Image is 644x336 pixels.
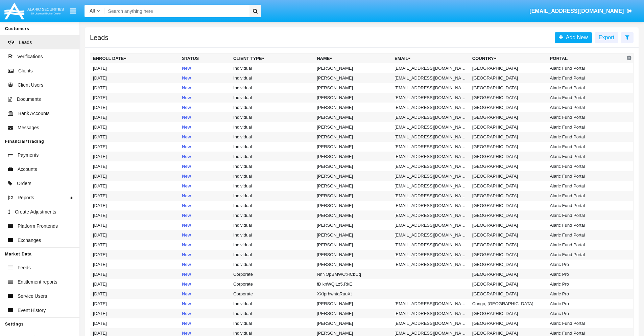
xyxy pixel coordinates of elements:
[179,181,231,191] td: New
[179,73,231,83] td: New
[314,73,392,83] td: [PERSON_NAME]
[547,191,625,201] td: Alaric Fund Portal
[231,201,314,210] td: Individual
[314,279,392,289] td: fD knWQlLz5.RkE
[231,309,314,318] td: Individual
[18,152,39,159] span: Payments
[90,210,180,220] td: [DATE]
[547,309,625,318] td: Alaric Pro
[547,63,625,73] td: Alaric Fund Portal
[231,112,314,122] td: Individual
[18,223,58,230] span: Platform Frontends
[547,318,625,328] td: Alaric Fund Portal
[19,39,32,46] span: Leads
[392,171,470,181] td: [EMAIL_ADDRESS][DOMAIN_NAME]
[179,132,231,142] td: New
[392,309,470,318] td: [EMAIL_ADDRESS][DOMAIN_NAME]
[392,201,470,210] td: [EMAIL_ADDRESS][DOMAIN_NAME]
[526,2,636,21] a: [EMAIL_ADDRESS][DOMAIN_NAME]
[231,73,314,83] td: Individual
[90,142,180,152] td: [DATE]
[547,112,625,122] td: Alaric Fund Portal
[179,269,231,279] td: New
[547,83,625,93] td: Alaric Fund Portal
[392,181,470,191] td: [EMAIL_ADDRESS][DOMAIN_NAME]
[547,299,625,309] td: Alaric Pro
[179,161,231,171] td: New
[547,220,625,230] td: Alaric Fund Portal
[179,289,231,299] td: New
[231,171,314,181] td: Individual
[392,260,470,269] td: [EMAIL_ADDRESS][DOMAIN_NAME]
[547,240,625,250] td: Alaric Fund Portal
[3,1,65,21] img: Logo image
[90,279,180,289] td: [DATE]
[90,181,180,191] td: [DATE]
[314,260,392,269] td: [PERSON_NAME]
[231,230,314,240] td: Individual
[392,132,470,142] td: [EMAIL_ADDRESS][DOMAIN_NAME]
[470,142,547,152] td: [GEOGRAPHIC_DATA]
[547,181,625,191] td: Alaric Fund Portal
[470,299,547,309] td: Congo, [GEOGRAPHIC_DATA]
[90,289,180,299] td: [DATE]
[547,230,625,240] td: Alaric Fund Portal
[231,250,314,260] td: Individual
[547,53,625,64] th: Portal
[179,260,231,269] td: New
[470,112,547,122] td: [GEOGRAPHIC_DATA]
[599,35,614,40] span: Export
[470,269,547,279] td: [GEOGRAPHIC_DATA]
[231,269,314,279] td: Corporate
[392,318,470,328] td: [EMAIL_ADDRESS][DOMAIN_NAME]
[470,152,547,161] td: [GEOGRAPHIC_DATA]
[231,220,314,230] td: Individual
[231,210,314,220] td: Individual
[231,318,314,328] td: Individual
[18,67,33,74] span: Clients
[470,171,547,181] td: [GEOGRAPHIC_DATA]
[470,53,547,64] th: Country
[470,318,547,328] td: [GEOGRAPHIC_DATA]
[90,250,180,260] td: [DATE]
[231,181,314,191] td: Individual
[470,230,547,240] td: [GEOGRAPHIC_DATA]
[90,83,180,93] td: [DATE]
[470,132,547,142] td: [GEOGRAPHIC_DATA]
[231,53,314,64] th: Client Type
[547,279,625,289] td: Alaric Pro
[314,201,392,210] td: [PERSON_NAME]
[563,35,588,40] span: Add New
[470,220,547,230] td: [GEOGRAPHIC_DATA]
[392,240,470,250] td: [EMAIL_ADDRESS][DOMAIN_NAME]
[90,299,180,309] td: [DATE]
[314,210,392,220] td: [PERSON_NAME]
[17,180,31,187] span: Orders
[90,269,180,279] td: [DATE]
[90,8,95,14] span: All
[90,73,180,83] td: [DATE]
[470,93,547,103] td: [GEOGRAPHIC_DATA]
[18,82,43,89] span: Client Users
[231,299,314,309] td: Individual
[470,210,547,220] td: [GEOGRAPHIC_DATA]
[595,32,618,43] button: Export
[470,279,547,289] td: [GEOGRAPHIC_DATA]
[90,93,180,103] td: [DATE]
[392,191,470,201] td: [EMAIL_ADDRESS][DOMAIN_NAME]
[314,152,392,161] td: [PERSON_NAME]
[314,240,392,250] td: [PERSON_NAME]
[314,171,392,181] td: [PERSON_NAME]
[18,278,57,286] span: Entitlement reports
[547,250,625,260] td: Alaric Fund Portal
[90,309,180,318] td: [DATE]
[231,161,314,171] td: Individual
[547,210,625,220] td: Alaric Fund Portal
[314,83,392,93] td: [PERSON_NAME]
[547,142,625,152] td: Alaric Fund Portal
[179,318,231,328] td: New
[85,7,105,15] a: All
[470,309,547,318] td: [GEOGRAPHIC_DATA]
[231,152,314,161] td: Individual
[314,93,392,103] td: [PERSON_NAME]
